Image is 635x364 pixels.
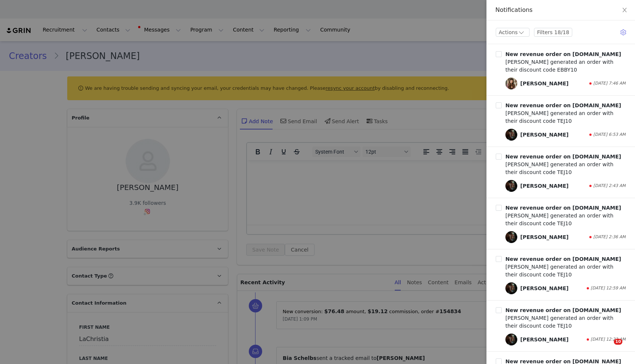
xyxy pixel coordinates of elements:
[505,109,626,125] div: [PERSON_NAME] generated an order with their discount code TEJ10
[505,212,626,227] div: [PERSON_NAME] generated an order with their discount code TEJ10
[614,339,622,345] span: 10
[505,129,517,141] span: Tarlochan Randhawa
[591,285,626,292] span: [DATE] 12:59 AM
[505,282,517,294] img: 344d8713-826b-4f4e-9ad0-ec3d3cbdb73b.jpg
[505,180,517,192] img: 344d8713-826b-4f4e-9ad0-ec3d3cbdb73b.jpg
[505,334,517,345] img: 344d8713-826b-4f4e-9ad0-ec3d3cbdb73b.jpg
[520,131,569,139] div: [PERSON_NAME]
[593,81,626,87] span: [DATE] 7:46 AM
[505,102,621,108] b: New revenue order on [DOMAIN_NAME]
[505,334,517,345] span: Tarlochan Randhawa
[505,58,626,74] div: [PERSON_NAME] generated an order with their discount code EBBY10
[505,314,626,330] div: [PERSON_NAME] generated an order with their discount code TEJ10
[520,285,569,292] div: [PERSON_NAME]
[505,256,621,262] b: New revenue order on [DOMAIN_NAME]
[505,263,626,279] div: [PERSON_NAME] generated an order with their discount code TEJ10
[520,80,569,88] div: [PERSON_NAME]
[520,182,569,190] div: [PERSON_NAME]
[505,205,621,211] b: New revenue order on [DOMAIN_NAME]
[599,339,616,357] iframe: Intercom live chat
[520,233,569,241] div: [PERSON_NAME]
[496,28,530,37] button: Actions
[505,154,621,160] b: New revenue order on [DOMAIN_NAME]
[505,78,517,89] span: Rebekah Moyer
[505,161,626,176] div: [PERSON_NAME] generated an order with their discount code TEJ10
[593,132,626,138] span: [DATE] 6:53 AM
[520,336,569,344] div: [PERSON_NAME]
[505,51,621,57] b: New revenue order on [DOMAIN_NAME]
[505,180,517,192] span: Tarlochan Randhawa
[505,231,517,243] img: 344d8713-826b-4f4e-9ad0-ec3d3cbdb73b.jpg
[505,129,517,141] img: 344d8713-826b-4f4e-9ad0-ec3d3cbdb73b.jpg
[593,234,626,240] span: [DATE] 2:36 AM
[505,307,621,313] b: New revenue order on [DOMAIN_NAME]
[591,337,626,343] span: [DATE] 12:23 AM
[593,183,626,189] span: [DATE] 2:43 AM
[505,231,517,243] span: Tarlochan Randhawa
[505,78,517,89] img: 151dcec4-f289-4737-9f42-ff2556b99fdb.jpg
[534,28,572,37] button: Filters 18/18
[505,282,517,294] span: Tarlochan Randhawa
